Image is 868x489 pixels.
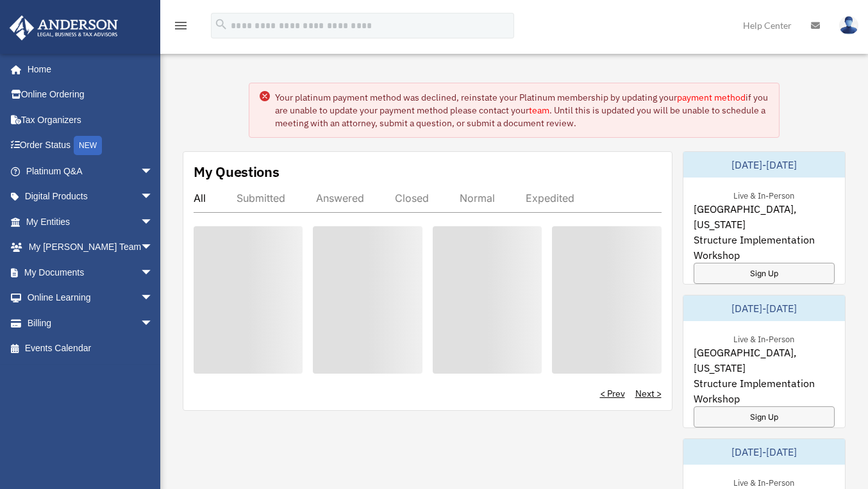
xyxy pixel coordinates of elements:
[140,310,166,336] span: arrow_drop_down
[9,133,172,159] a: Order StatusNEW
[173,22,188,33] a: menu
[9,310,172,336] a: Billingarrow_drop_down
[6,15,122,40] img: Anderson Advisors Platinum Portal
[214,17,228,31] i: search
[140,209,166,235] span: arrow_drop_down
[9,82,172,108] a: Online Ordering
[9,209,172,235] a: My Entitiesarrow_drop_down
[194,162,280,181] div: My Questions
[529,104,549,116] a: team
[140,184,166,210] span: arrow_drop_down
[9,336,172,361] a: Events Calendar
[600,387,625,400] a: < Prev
[194,192,206,204] div: All
[74,136,102,155] div: NEW
[694,406,835,427] a: Sign Up
[839,16,858,35] img: User Pic
[694,376,835,406] span: Structure Implementation Workshop
[677,92,746,103] a: payment method
[683,439,846,465] div: [DATE]-[DATE]
[694,263,835,284] a: Sign Up
[9,56,166,82] a: Home
[723,475,805,488] div: Live & In-Person
[526,192,574,204] div: Expedited
[275,91,768,129] div: Your platinum payment method was declined, reinstate your Platinum membership by updating your if...
[140,285,166,311] span: arrow_drop_down
[635,387,662,400] a: Next >
[9,158,172,184] a: Platinum Q&Aarrow_drop_down
[683,295,846,321] div: [DATE]-[DATE]
[237,192,285,204] div: Submitted
[316,192,364,204] div: Answered
[9,235,172,260] a: My [PERSON_NAME] Teamarrow_drop_down
[694,201,835,232] span: [GEOGRAPHIC_DATA], [US_STATE]
[140,158,166,185] span: arrow_drop_down
[140,260,166,286] span: arrow_drop_down
[140,235,166,261] span: arrow_drop_down
[694,232,835,263] span: Structure Implementation Workshop
[460,192,495,204] div: Normal
[9,285,172,311] a: Online Learningarrow_drop_down
[723,331,805,345] div: Live & In-Person
[173,18,188,33] i: menu
[9,107,172,133] a: Tax Organizers
[9,184,172,210] a: Digital Productsarrow_drop_down
[723,188,805,201] div: Live & In-Person
[694,345,835,376] span: [GEOGRAPHIC_DATA], [US_STATE]
[395,192,429,204] div: Closed
[683,152,846,178] div: [DATE]-[DATE]
[9,260,172,285] a: My Documentsarrow_drop_down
